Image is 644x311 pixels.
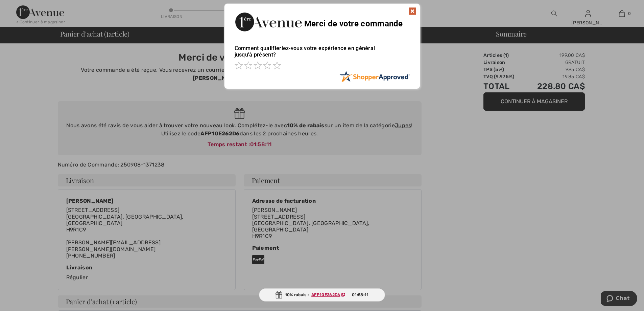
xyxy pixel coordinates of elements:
[235,10,302,33] img: Merci de votre commande
[408,7,416,15] img: x
[311,292,340,297] ins: AFP10E262D6
[259,288,385,302] div: 10% rabais :
[15,5,29,11] span: Chat
[235,38,410,71] div: Comment qualifieriez-vous votre expérience en général jusqu'à présent?
[304,19,403,28] span: Merci de votre commande
[276,291,282,298] img: Gift.svg
[352,292,368,298] span: 01:58:11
